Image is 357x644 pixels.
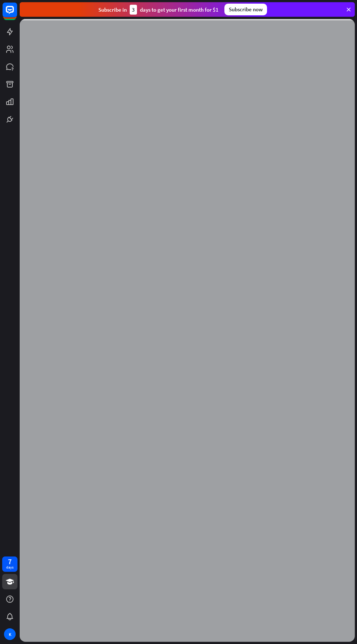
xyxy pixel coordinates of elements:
a: 7 days [2,556,17,572]
div: days [6,565,13,570]
div: 7 [8,558,12,565]
div: Subscribe now [224,4,267,15]
div: Subscribe in days to get your first month for $1 [98,5,219,15]
div: K [4,628,16,640]
div: 3 [130,5,137,15]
